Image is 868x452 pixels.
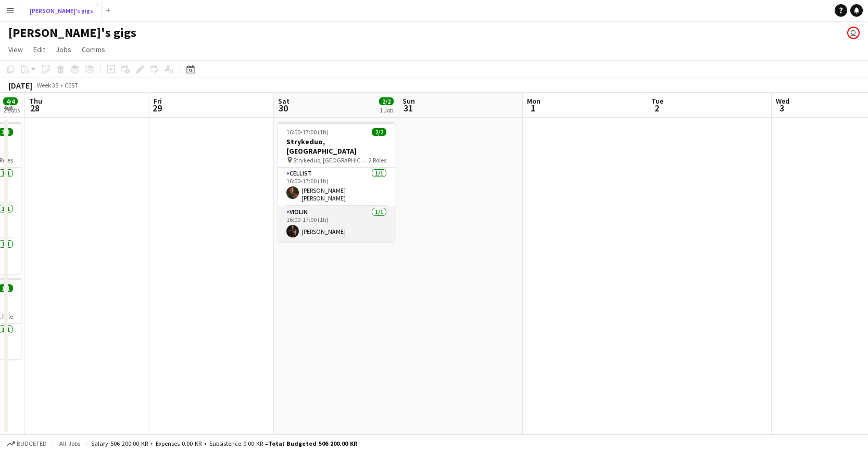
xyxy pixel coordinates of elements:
[401,102,415,114] span: 31
[369,156,386,164] span: 2 Roles
[286,128,329,136] span: 16:00-17:00 (1h)
[82,45,105,54] span: Comms
[776,96,789,106] span: Wed
[17,440,47,447] span: Budgeted
[3,97,18,105] span: 4/4
[5,438,48,449] button: Budgeted
[8,45,23,54] span: View
[379,97,394,105] span: 2/2
[65,81,78,89] div: CEST
[29,43,49,56] a: Edit
[278,206,395,242] app-card-role: Violin1/116:00-17:00 (1h)[PERSON_NAME]
[774,102,789,114] span: 3
[33,45,45,54] span: Edit
[154,96,162,106] span: Fri
[21,1,102,21] button: [PERSON_NAME]'s gigs
[52,43,76,56] a: Jobs
[380,106,393,114] div: 1 Job
[278,96,290,106] span: Sat
[8,80,32,91] div: [DATE]
[402,96,415,106] span: Sun
[57,440,82,447] span: All jobs
[268,440,357,447] span: Total Budgeted 506 200.00 KR
[56,45,71,54] span: Jobs
[278,168,395,206] app-card-role: Cellist1/116:00-17:00 (1h)[PERSON_NAME] [PERSON_NAME]
[650,102,663,114] span: 2
[34,81,60,89] span: Week 35
[28,102,42,114] span: 28
[525,102,540,114] span: 1
[78,43,109,56] a: Comms
[527,96,540,106] span: Mon
[4,43,27,56] a: View
[651,96,663,106] span: Tue
[293,156,369,164] span: Strykeduo, [GEOGRAPHIC_DATA]
[4,106,20,114] div: 2 Jobs
[91,440,357,447] div: Salary 506 200.00 KR + Expenses 0.00 KR + Subsistence 0.00 KR =
[29,96,42,106] span: Thu
[152,102,162,114] span: 29
[278,122,395,242] app-job-card: 16:00-17:00 (1h)2/2Strykeduo, [GEOGRAPHIC_DATA] Strykeduo, [GEOGRAPHIC_DATA]2 RolesCellist1/116:0...
[8,25,136,41] h1: [PERSON_NAME]'s gigs
[847,27,860,39] app-user-avatar: Hedvig Christiansen
[276,102,290,114] span: 30
[278,137,395,156] h3: Strykeduo, [GEOGRAPHIC_DATA]
[372,128,386,136] span: 2/2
